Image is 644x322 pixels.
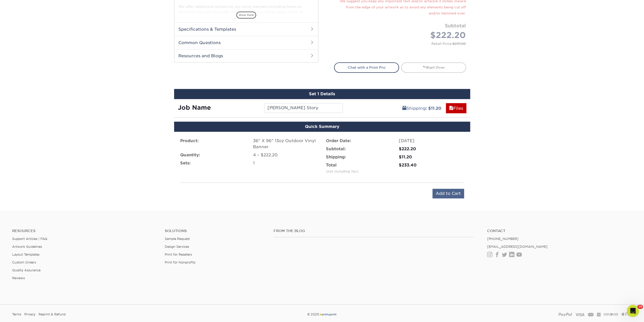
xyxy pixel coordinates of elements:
[174,122,470,132] div: Quick Summary
[217,311,426,318] div: © 2025
[399,162,464,168] div: $233.40
[399,103,445,113] a: Shipping: $11.20
[12,253,39,256] a: Layout Templates
[637,305,643,309] span: 10
[487,245,547,249] a: [EMAIL_ADDRESS][DOMAIN_NAME]
[401,62,466,72] a: Start Over
[399,146,464,152] div: $222.20
[165,229,266,233] h4: Solutions
[180,138,199,144] label: Product:
[236,12,256,18] span: show more
[319,312,337,316] img: Primoprint
[326,138,351,144] label: Order Date:
[1,307,43,320] iframe: Google Customer Reviews
[399,138,464,144] div: [DATE]
[165,245,189,249] a: Design Services
[12,237,47,241] a: Support Articles | FAQ
[402,106,406,111] span: shipping
[165,253,192,256] a: Print for Resellers
[487,237,518,241] a: [PHONE_NUMBER]
[174,49,318,62] h2: Resources and Blogs
[326,146,346,152] label: Subtotal:
[178,104,211,111] strong: Job Name
[426,106,441,111] b: : $11.20
[264,103,343,113] input: Enter a job name
[326,162,359,174] label: Total
[38,311,66,318] a: Reprint & Refund
[399,154,464,160] div: $11.20
[174,23,318,36] h2: Specifications & Templates
[274,229,473,233] h4: From the Blog
[326,169,359,173] small: (not including Tax):
[627,305,639,317] iframe: Intercom live chat
[326,154,346,160] label: Shipping:
[449,106,453,111] span: files
[174,89,470,99] div: Set 1 Details
[180,160,191,166] label: Sets:
[165,237,190,241] a: Sample Request
[12,268,40,272] a: Quality Assurance
[334,62,399,72] a: Chat with a Print Pro
[253,152,318,158] div: 4 – $222.20
[174,36,318,49] h2: Common Questions
[432,189,464,198] input: Add to Cart
[12,229,157,233] h4: Resources
[487,229,632,233] a: Contact
[180,152,200,158] label: Quantity:
[12,245,42,249] a: Artwork Guidelines
[12,276,25,280] a: Reviews
[253,138,318,150] div: 36" X 96" 13oz Outdoor Vinyl Banner
[253,160,318,166] div: 1
[12,260,36,264] a: Custom Orders
[165,260,195,264] a: Print for Nonprofits
[446,103,466,113] a: Files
